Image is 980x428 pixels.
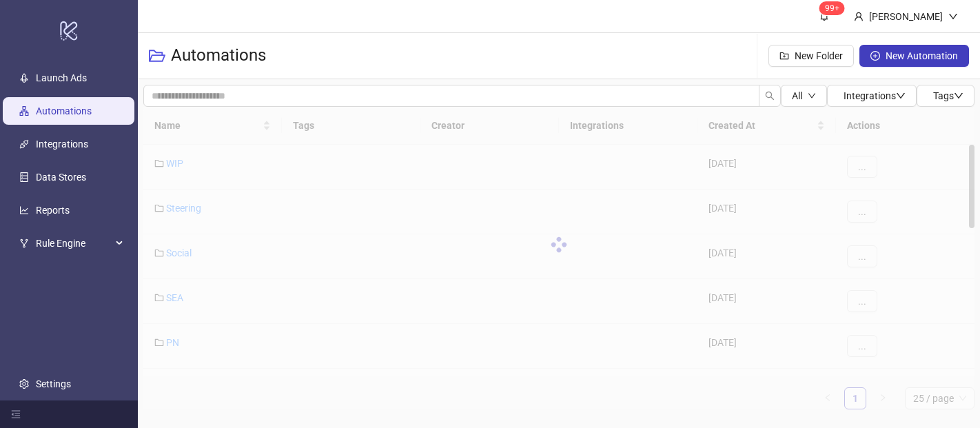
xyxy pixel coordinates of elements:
[827,85,917,107] button: Integrationsdown
[808,92,816,100] span: down
[844,90,906,101] span: Integrations
[819,1,845,15] sup: 664
[11,409,21,419] span: menu-fold
[933,90,963,101] span: Tags
[768,45,854,67] button: New Folder
[886,50,958,61] span: New Automation
[36,105,92,116] a: Automations
[765,91,775,101] span: search
[795,50,843,61] span: New Folder
[171,45,266,67] h3: Automations
[948,12,958,21] span: down
[781,85,827,107] button: Alldown
[36,205,70,216] a: Reports
[954,91,963,101] span: down
[792,90,802,101] span: All
[36,172,86,183] a: Data Stores
[819,11,829,21] span: bell
[149,48,165,64] span: folder-open
[779,51,789,61] span: folder-add
[36,378,71,389] a: Settings
[870,51,880,61] span: plus-circle
[36,139,88,150] a: Integrations
[864,9,948,24] div: [PERSON_NAME]
[854,12,864,21] span: user
[36,230,112,257] span: Rule Engine
[36,72,87,83] a: Launch Ads
[917,85,974,107] button: Tagsdown
[19,238,29,248] span: fork
[859,45,969,67] button: New Automation
[896,91,906,101] span: down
